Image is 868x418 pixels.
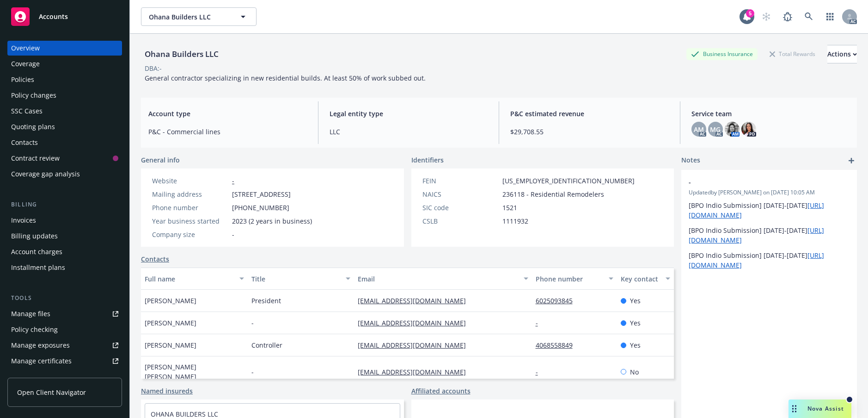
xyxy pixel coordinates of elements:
[7,229,122,243] a: Billing updates
[789,399,800,418] div: Drag to move
[7,306,122,321] a: Manage files
[846,155,857,166] a: add
[689,200,850,220] p: [BPO Indio Submission] [DATE]-[DATE]
[691,109,850,119] span: Service team
[7,338,122,353] a: Manage exposures
[7,354,122,368] a: Manage certificates
[7,213,122,228] a: Invoices
[689,250,850,270] p: [BPO Indio Submission] [DATE]-[DATE]
[145,63,162,73] div: DBA: -
[251,296,281,306] span: President
[630,367,639,377] span: No
[11,88,56,103] div: Policy changes
[145,340,196,350] span: [PERSON_NAME]
[422,216,499,226] div: CSLB
[358,341,473,349] a: [EMAIL_ADDRESS][DOMAIN_NAME]
[11,135,38,150] div: Contacts
[141,48,222,60] div: Ohana Builders LLC
[152,203,228,212] div: Phone number
[7,72,122,87] a: Policies
[145,274,234,284] div: Full name
[7,88,122,103] a: Policy changes
[11,306,50,321] div: Manage files
[11,338,70,353] div: Manage exposures
[17,387,86,397] span: Open Client Navigator
[148,109,307,119] span: Account type
[630,340,641,350] span: Yes
[689,188,850,197] span: Updated by [PERSON_NAME] on [DATE] 10:05 AM
[11,119,55,134] div: Quoting plans
[152,189,228,199] div: Mailing address
[536,341,580,349] a: 4068558849
[152,176,228,186] div: Website
[354,268,532,290] button: Email
[141,155,180,165] span: General info
[149,12,229,22] span: Ohana Builders LLC
[11,229,58,243] div: Billing updates
[502,189,604,199] span: 236118 - Residential Remodelers
[510,127,669,137] span: $29,708.55
[145,362,244,381] span: [PERSON_NAME] [PERSON_NAME]
[502,176,635,186] span: [US_EMPLOYER_IDENTIFICATION_NUMBER]
[11,213,36,228] div: Invoices
[7,322,122,337] a: Policy checking
[11,72,34,87] div: Policies
[422,176,499,186] div: FEIN
[145,296,196,306] span: [PERSON_NAME]
[232,216,312,226] span: 2023 (2 years in business)
[757,7,776,26] a: Start snowing
[7,369,122,384] a: Manage claims
[821,7,839,26] a: Switch app
[827,45,857,63] button: Actions
[141,254,169,264] a: Contacts
[681,170,857,277] div: -Updatedby [PERSON_NAME] on [DATE] 10:05 AM[BPO Indio Submission] [DATE]-[DATE][URL][DOMAIN_NAME]...
[411,386,471,396] a: Affiliated accounts
[141,386,193,396] a: Named insureds
[11,260,65,275] div: Installment plans
[7,151,122,166] a: Contract review
[681,155,700,166] span: Notes
[232,203,289,212] span: [PHONE_NUMBER]
[251,274,341,284] div: Title
[532,268,617,290] button: Phone number
[630,296,641,306] span: Yes
[232,230,234,239] span: -
[251,367,254,377] span: -
[11,354,72,368] div: Manage certificates
[536,318,545,327] a: -
[411,155,444,165] span: Identifiers
[7,200,122,209] div: Billing
[248,268,355,290] button: Title
[11,151,60,166] div: Contract review
[502,203,517,212] span: 1521
[358,318,473,327] a: [EMAIL_ADDRESS][DOMAIN_NAME]
[502,216,528,226] span: 1111932
[7,56,122,71] a: Coverage
[510,109,669,119] span: P&C estimated revenue
[11,167,80,181] div: Coverage gap analysis
[689,177,825,187] span: -
[358,296,473,305] a: [EMAIL_ADDRESS][DOMAIN_NAME]
[152,216,228,226] div: Year business started
[145,318,196,328] span: [PERSON_NAME]
[330,109,488,119] span: Legal entity type
[330,127,488,137] span: LLC
[422,203,499,212] div: SIC code
[617,268,674,290] button: Key contact
[251,340,282,350] span: Controller
[7,104,122,119] a: SSC Cases
[11,369,58,384] div: Manage claims
[11,41,40,56] div: Overview
[141,268,248,290] button: Full name
[621,274,660,284] div: Key contact
[11,322,58,337] div: Policy checking
[152,230,228,239] div: Company size
[710,125,721,134] span: MG
[7,41,122,56] a: Overview
[358,368,473,376] a: [EMAIL_ADDRESS][DOMAIN_NAME]
[11,244,62,259] div: Account charges
[7,167,122,181] a: Coverage gap analysis
[536,296,580,305] a: 6025093845
[694,125,704,134] span: AM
